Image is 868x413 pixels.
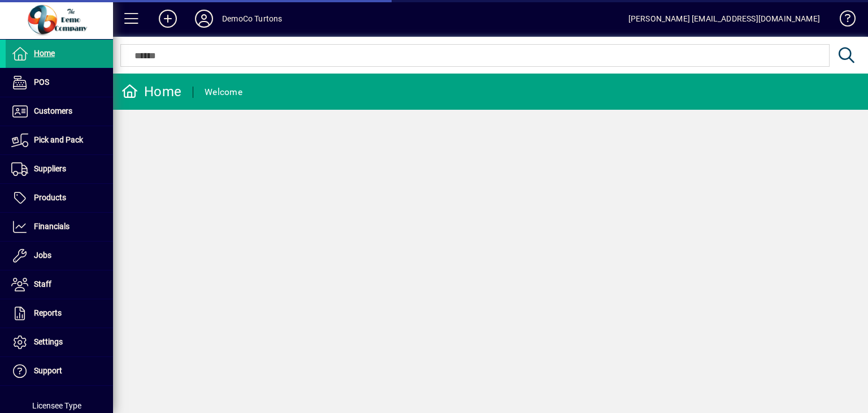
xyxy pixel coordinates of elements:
a: Support [6,357,113,385]
span: Suppliers [34,164,66,173]
button: Profile [186,8,222,29]
span: Home [34,49,55,58]
a: Staff [6,270,113,299]
span: Products [34,193,66,202]
span: Reports [34,308,62,317]
a: Financials [6,213,113,241]
a: Settings [6,328,113,356]
button: Add [150,8,186,29]
span: Staff [34,279,51,289]
span: Support [34,366,62,375]
div: DemoCo Turtons [222,10,282,28]
div: Home [121,83,181,101]
a: Products [6,184,113,212]
a: Pick and Pack [6,126,113,154]
div: [PERSON_NAME] [EMAIL_ADDRESS][DOMAIN_NAME] [628,10,820,28]
span: Settings [34,337,63,346]
a: POS [6,68,113,97]
a: Reports [6,299,113,328]
a: Customers [6,97,113,126]
a: Knowledge Base [831,2,854,39]
div: Welcome [205,83,242,101]
a: Jobs [6,242,113,270]
span: POS [34,78,49,87]
span: Pick and Pack [34,135,83,144]
span: Customers [34,106,72,115]
span: Licensee Type [32,401,81,410]
span: Financials [34,222,70,231]
a: Suppliers [6,155,113,183]
span: Jobs [34,251,51,260]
